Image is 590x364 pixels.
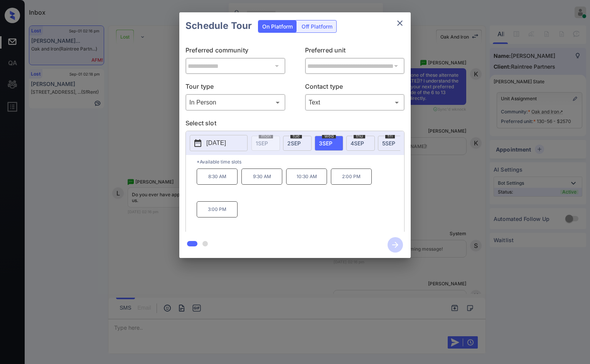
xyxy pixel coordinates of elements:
p: 10:30 AM [286,169,327,185]
span: tue [290,134,302,138]
span: thu [354,134,365,138]
p: 2:00 PM [331,169,372,185]
p: Select slot [185,118,405,131]
div: date-select [283,136,312,151]
p: 8:30 AM [197,169,238,185]
div: date-select [346,136,375,151]
div: Text [307,96,403,109]
p: 3:00 PM [197,201,238,217]
span: 5 SEP [382,140,395,147]
span: 4 SEP [351,140,364,147]
div: In Person [187,96,283,109]
button: btn-next [383,235,408,255]
button: [DATE] [190,135,248,151]
div: Off Platform [298,20,336,32]
div: On Platform [258,20,297,32]
h2: Schedule Tour [179,12,258,39]
p: Tour type [185,82,285,94]
p: Preferred community [185,45,285,58]
p: Preferred unit [305,45,405,58]
span: wed [322,134,336,138]
p: Contact type [305,82,405,94]
span: fri [385,134,395,138]
div: date-select [315,136,343,151]
p: 9:30 AM [241,169,282,185]
div: date-select [378,136,406,151]
p: *Available time slots [197,155,404,169]
p: [DATE] [206,138,226,148]
button: close [392,15,408,31]
span: 2 SEP [287,140,301,147]
span: 3 SEP [319,140,332,147]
